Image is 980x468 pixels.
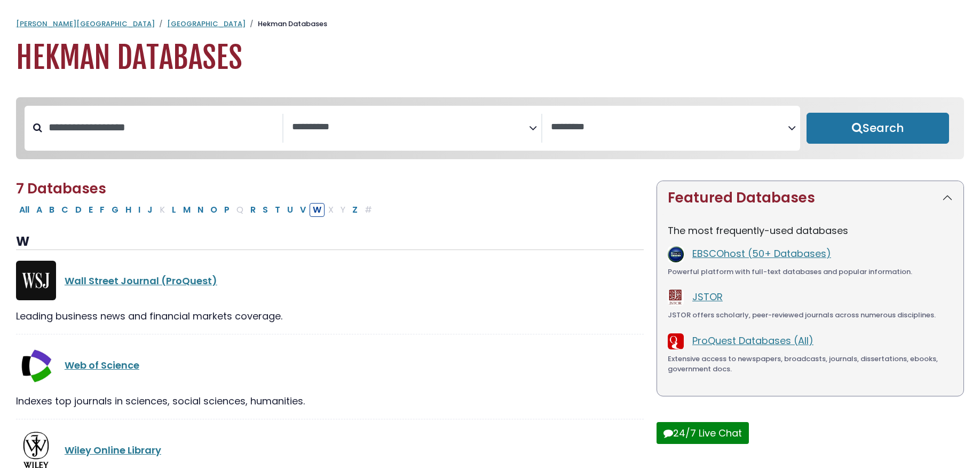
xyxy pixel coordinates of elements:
a: Wall Street Journal (ProQuest) [65,274,217,287]
div: Extensive access to newspapers, broadcasts, journals, dissertations, ebooks, government docs. [668,354,953,375]
button: Filter Results I [135,203,144,217]
span: 7 Databases [16,179,106,198]
a: JSTOR [692,290,723,303]
h1: Hekman Databases [16,40,964,76]
a: Wiley Online Library [65,443,161,457]
nav: breadcrumb [16,19,964,29]
button: Filter Results O [207,203,220,217]
button: Featured Databases [657,181,963,215]
button: Filter Results R [247,203,259,217]
div: Alpha-list to filter by first letter of database name [16,202,376,216]
textarea: Search [551,122,788,133]
button: Filter Results Z [349,203,361,217]
button: Filter Results E [85,203,96,217]
a: [GEOGRAPHIC_DATA] [167,19,246,29]
button: Filter Results M [180,203,194,217]
button: Filter Results U [284,203,296,217]
li: Hekman Databases [246,19,327,29]
button: Filter Results F [97,203,108,217]
a: ProQuest Databases (All) [692,334,813,347]
button: Filter Results G [108,203,122,217]
nav: Search filters [16,97,964,159]
p: The most frequently-used databases [668,223,953,238]
div: JSTOR offers scholarly, peer-reviewed journals across numerous disciplines. [668,310,953,321]
button: Filter Results T [272,203,283,217]
button: Filter Results J [144,203,156,217]
button: Filter Results D [72,203,85,217]
button: Filter Results H [122,203,135,217]
div: Leading business news and financial markets coverage. [16,309,644,323]
a: Web of Science [65,358,139,372]
button: Filter Results N [194,203,207,217]
div: Powerful platform with full-text databases and popular information. [668,267,953,277]
button: Filter Results A [33,203,45,217]
button: Submit for Search Results [807,113,949,144]
div: Indexes top journals in sciences, social sciences, humanities. [16,394,644,408]
button: 24/7 Live Chat [657,422,749,444]
button: Filter Results V [297,203,309,217]
a: EBSCOhost (50+ Databases) [692,247,831,260]
textarea: Search [292,122,529,133]
button: All [16,203,33,217]
a: [PERSON_NAME][GEOGRAPHIC_DATA] [16,19,155,29]
button: Filter Results W [310,203,325,217]
button: Filter Results P [221,203,233,217]
button: Filter Results L [169,203,179,217]
button: Filter Results B [46,203,58,217]
input: Search database by title or keyword [42,119,282,136]
button: Filter Results C [58,203,72,217]
button: Filter Results S [259,203,271,217]
h3: W [16,234,644,250]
